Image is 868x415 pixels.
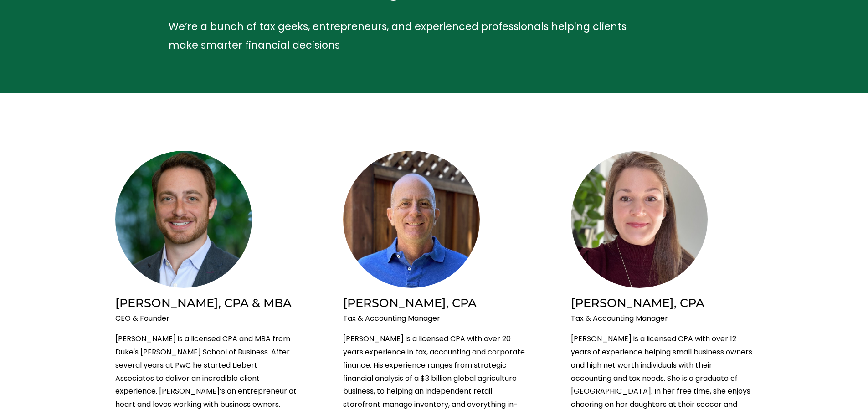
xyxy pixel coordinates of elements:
[115,151,252,288] img: Brian Liebert
[4,64,27,74] button: Log in
[571,295,753,310] h2: [PERSON_NAME], CPA
[4,4,66,15] img: logo
[115,333,298,411] p: [PERSON_NAME] is a licensed CPA and MBA from Duke's [PERSON_NAME] School of Business. After sever...
[4,40,133,48] div: Hello! Please Log In
[115,295,298,310] h2: [PERSON_NAME], CPA & MBA
[115,312,298,325] p: CEO & Founder
[169,17,646,54] p: We’re a bunch of tax geeks, entrepreneurs, and experienced professionals helping clients make sma...
[343,295,525,310] h2: [PERSON_NAME], CPA
[4,48,133,64] div: You will be redirected to our universal log in page.
[343,151,480,288] img: Tommy Roberts
[343,312,525,325] p: Tax & Accounting Manager
[571,151,708,288] img: Jennie Ledesma
[4,65,27,72] a: Log in
[571,312,753,325] p: Tax & Accounting Manager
